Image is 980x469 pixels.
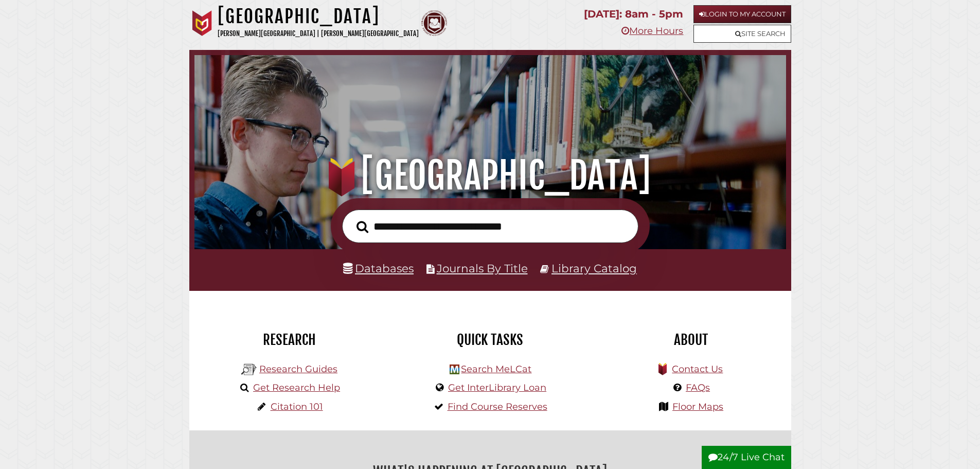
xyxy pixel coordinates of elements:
p: [PERSON_NAME][GEOGRAPHIC_DATA] | [PERSON_NAME][GEOGRAPHIC_DATA] [218,28,419,40]
a: Get InterLibrary Loan [448,382,546,393]
a: Research Guides [259,363,337,375]
a: Library Catalog [551,262,637,275]
a: Get Research Help [253,382,340,393]
a: Find Course Reserves [448,401,547,412]
a: Citation 101 [271,401,323,412]
a: Login to My Account [693,5,791,23]
img: Calvin University [189,10,215,36]
h2: Quick Tasks [398,331,583,349]
img: Calvin Theological Seminary [421,10,447,36]
a: Contact Us [672,363,723,375]
a: FAQs [686,382,710,393]
a: Journals By Title [437,262,528,275]
h2: About [598,331,783,349]
img: Hekman Library Logo [450,364,459,374]
i: Search [357,220,368,233]
p: [DATE]: 8am - 5pm [584,5,683,23]
h1: [GEOGRAPHIC_DATA] [209,153,771,198]
h2: Research [197,331,382,349]
button: Search [351,218,373,236]
a: Floor Maps [672,401,723,412]
img: Hekman Library Logo [241,362,257,377]
a: Databases [343,262,414,275]
a: Site Search [693,25,791,43]
h1: [GEOGRAPHIC_DATA] [218,5,419,28]
a: More Hours [621,25,683,37]
a: Search MeLCat [461,363,531,375]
